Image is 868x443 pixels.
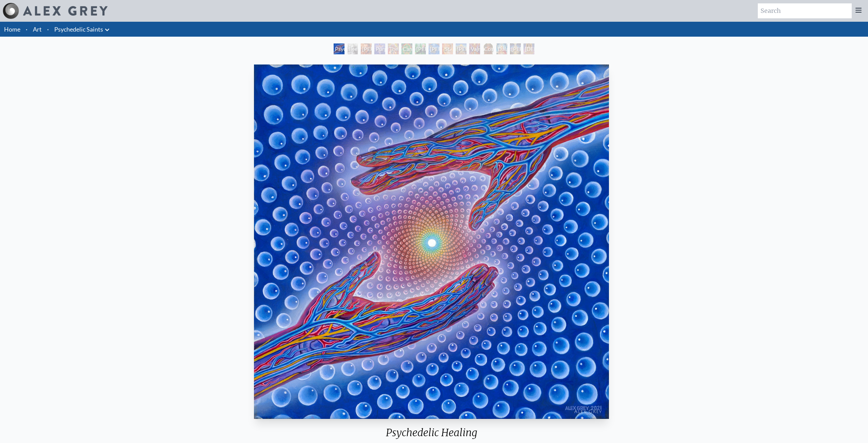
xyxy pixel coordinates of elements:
[401,43,412,54] div: Cannabacchus
[254,64,609,419] img: Psychedelic-Healing---2020-Alex-Grey-smaller-watermarked.jpg
[334,43,344,54] div: Psychedelic Healing
[415,43,426,54] div: [PERSON_NAME][US_STATE] - Hemp Farmer
[374,43,385,54] div: Purple [DEMOGRAPHIC_DATA]
[524,43,534,54] div: [DEMOGRAPHIC_DATA]
[483,43,494,54] div: Cosmic [DEMOGRAPHIC_DATA]
[54,24,103,34] a: Psychedelic Saints
[442,43,453,54] div: St. [PERSON_NAME] & The LSD Revelation Revolution
[429,43,439,54] div: [PERSON_NAME] & the New Eleusis
[23,22,30,37] li: ·
[347,43,358,54] div: Beethoven
[361,43,372,54] div: [PERSON_NAME] M.D., Cartographer of Consciousness
[388,43,399,54] div: The Shulgins and their Alchemical Angels
[4,25,20,33] a: Home
[456,43,467,54] div: [PERSON_NAME]
[44,22,52,37] li: ·
[758,3,852,18] input: Search
[33,24,42,34] a: Art
[469,43,480,54] div: Vajra Guru
[510,43,521,54] div: [PERSON_NAME]
[496,43,507,54] div: Dalai Lama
